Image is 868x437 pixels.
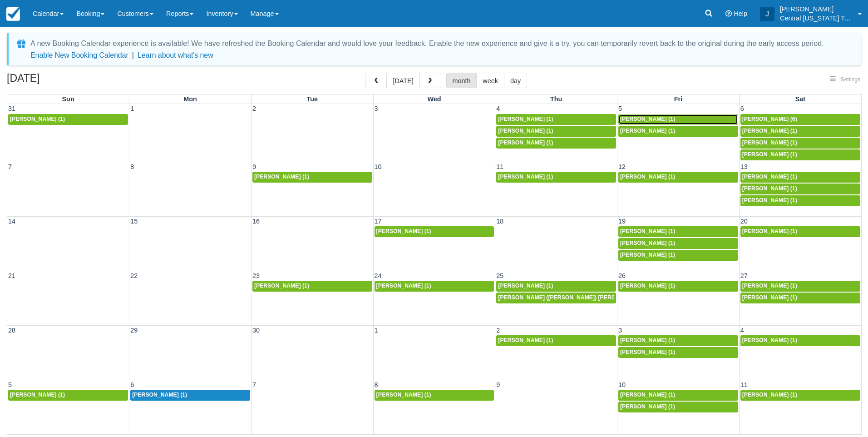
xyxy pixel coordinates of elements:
span: Tue [307,95,318,103]
button: week [476,73,504,88]
span: [PERSON_NAME] (1) [254,174,309,180]
a: [PERSON_NAME] (1) [496,172,616,183]
a: [PERSON_NAME] (1) [618,335,738,346]
span: 1 [129,105,135,112]
span: [PERSON_NAME] (1) [742,174,797,180]
a: [PERSON_NAME] (1) [618,250,738,261]
a: [PERSON_NAME] (1) [252,172,372,183]
span: 22 [129,272,138,279]
img: checkfront-main-nav-mini-logo.png [6,7,20,21]
a: [PERSON_NAME] (1) [618,126,738,137]
span: 3 [374,105,379,112]
span: 18 [495,218,504,225]
span: [PERSON_NAME] (1) [498,139,553,146]
span: 4 [740,327,745,334]
span: 7 [7,163,13,170]
a: [PERSON_NAME] (1) [375,390,494,401]
span: [PERSON_NAME] (1) [376,228,431,234]
span: 19 [617,218,626,225]
span: 12 [617,163,626,170]
a: [PERSON_NAME] (1) [130,390,250,401]
a: [PERSON_NAME] (6) [740,114,860,125]
span: 8 [374,381,379,388]
span: 2 [495,327,501,334]
span: 29 [129,327,138,334]
a: [PERSON_NAME] (1) [618,390,738,401]
span: [PERSON_NAME] (1) [620,283,675,289]
a: [PERSON_NAME] (1) [618,172,738,183]
a: [PERSON_NAME] (1) [252,281,372,292]
span: 11 [740,381,749,388]
span: 13 [740,163,749,170]
a: [PERSON_NAME] (1) [740,172,860,183]
span: 23 [252,272,261,279]
span: 11 [495,163,504,170]
span: [PERSON_NAME] (1) [620,228,675,234]
span: 6 [129,381,135,388]
span: [PERSON_NAME] (1) [498,128,553,134]
a: [PERSON_NAME] (1) [618,347,738,358]
a: [PERSON_NAME] (1) [740,281,860,292]
a: [PERSON_NAME] (1) [618,402,738,412]
span: Help [734,10,747,17]
a: [PERSON_NAME] (1) [740,293,860,303]
span: 8 [129,163,135,170]
span: 1 [374,327,379,334]
span: 2 [252,105,257,112]
span: [PERSON_NAME] (1) [498,174,553,180]
span: Sat [795,95,805,103]
a: [PERSON_NAME] (1) [496,335,616,346]
span: [PERSON_NAME] (1) [376,392,431,398]
span: Wed [427,95,441,103]
span: [PERSON_NAME] (1) [620,116,675,122]
button: day [504,73,527,88]
span: [PERSON_NAME] (1) [10,392,65,398]
span: [PERSON_NAME] (1) [620,349,675,355]
span: Sun [62,95,74,103]
span: Fri [674,95,682,103]
span: [PERSON_NAME] (1) [132,392,187,398]
a: [PERSON_NAME] (1) [740,138,860,149]
span: [PERSON_NAME] ([PERSON_NAME]) [PERSON_NAME] (1) [498,294,653,301]
span: [PERSON_NAME] (6) [742,116,797,122]
span: 21 [7,272,16,279]
a: [PERSON_NAME] (1) [740,195,860,206]
span: 17 [374,218,383,225]
a: [PERSON_NAME] ([PERSON_NAME]) [PERSON_NAME] (1) [496,293,616,303]
a: [PERSON_NAME] (1) [8,114,128,125]
span: 20 [740,218,749,225]
span: | [132,51,134,59]
div: A new Booking Calendar experience is available! We have refreshed the Booking Calendar and would ... [30,38,824,49]
button: [DATE] [386,73,419,88]
a: [PERSON_NAME] (1) [740,390,860,401]
span: [PERSON_NAME] (1) [10,116,65,122]
span: [PERSON_NAME] (1) [376,283,431,289]
a: [PERSON_NAME] (1) [618,114,738,125]
span: [PERSON_NAME] (1) [498,337,553,343]
span: [PERSON_NAME] (1) [620,337,675,343]
a: [PERSON_NAME] (1) [740,126,860,137]
button: Enable New Booking Calendar [30,51,128,60]
span: [PERSON_NAME] (1) [254,283,309,289]
span: 4 [495,105,501,112]
span: [PERSON_NAME] (1) [620,174,675,180]
span: [PERSON_NAME] (1) [742,294,797,301]
a: [PERSON_NAME] (1) [496,126,616,137]
span: [PERSON_NAME] (1) [620,252,675,258]
span: [PERSON_NAME] (1) [742,197,797,204]
span: 5 [7,381,13,388]
span: 26 [617,272,626,279]
a: [PERSON_NAME] (1) [375,281,494,292]
a: [PERSON_NAME] (1) [8,390,128,401]
span: 30 [252,327,261,334]
button: month [446,73,477,88]
span: 9 [495,381,501,388]
span: 24 [374,272,383,279]
span: [PERSON_NAME] (1) [498,116,553,122]
span: [PERSON_NAME] (1) [620,128,675,134]
i: Help [725,10,732,17]
span: 7 [252,381,257,388]
span: 6 [740,105,745,112]
span: [PERSON_NAME] (1) [742,185,797,192]
span: [PERSON_NAME] (1) [742,392,797,398]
